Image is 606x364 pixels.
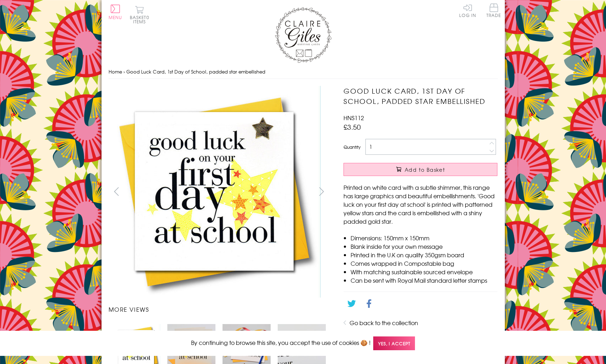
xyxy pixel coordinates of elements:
button: next [313,183,329,199]
span: Good Luck Card, 1st Day of School, padded star embellished [126,68,265,75]
nav: breadcrumbs [109,65,498,79]
li: Comes wrapped in Compostable bag [351,259,497,268]
img: Good Luck Card, 1st Day of School, padded star embellished [329,86,542,298]
span: › [123,68,125,75]
button: Basket0 items [130,6,149,24]
span: 0 items [133,14,149,25]
img: Claire Giles Greetings Cards [275,7,331,63]
h1: Good Luck Card, 1st Day of School, padded star embellished [344,86,497,106]
span: HNS112 [344,113,364,122]
button: prev [109,183,125,199]
a: Go back to the collection [350,318,418,327]
li: Printed in the U.K on quality 350gsm board [351,251,497,259]
li: Dimensions: 150mm x 150mm [351,234,497,242]
span: £3.50 [344,122,361,132]
button: Menu [109,5,122,19]
a: Home [109,68,122,75]
p: Printed on white card with a subtle shimmer, this range has large graphics and beautiful embellis... [344,183,497,225]
label: Quantity [344,144,360,150]
span: Menu [109,14,122,20]
span: Yes, I accept [373,336,415,350]
h3: More views [109,305,330,313]
img: Good Luck Card, 1st Day of School, padded star embellished [108,86,321,298]
button: Add to Basket [344,163,497,176]
span: Trade [486,4,501,17]
li: With matching sustainable sourced envelope [351,268,497,276]
span: Add to Basket [405,166,445,173]
a: Log In [459,4,476,17]
a: Trade [486,4,501,19]
li: Can be sent with Royal Mail standard letter stamps [351,276,497,284]
li: Blank inside for your own message [351,242,497,251]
